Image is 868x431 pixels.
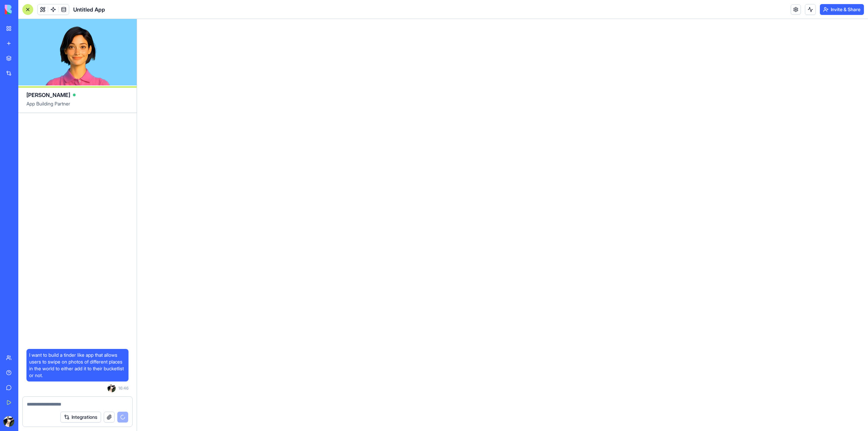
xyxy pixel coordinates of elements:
img: ACg8ocIFUyAvwjXhkjMzkeub90Mel0x_ahpldvd8oU7GtGhBt6p-8zM=s96-c [3,416,14,427]
span: 16:46 [118,386,129,391]
span: App Building Partner [26,100,129,113]
button: Invite & Share [820,4,864,15]
img: logo [5,5,47,14]
button: Integrations [60,412,101,423]
span: Untitled App [73,5,105,14]
span: I want to build a tinder like app that allows users to swipe on photos of different places in the... [29,352,126,379]
span: [PERSON_NAME] [26,91,70,99]
img: ACg8ocIFUyAvwjXhkjMzkeub90Mel0x_ahpldvd8oU7GtGhBt6p-8zM=s96-c [107,384,116,392]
